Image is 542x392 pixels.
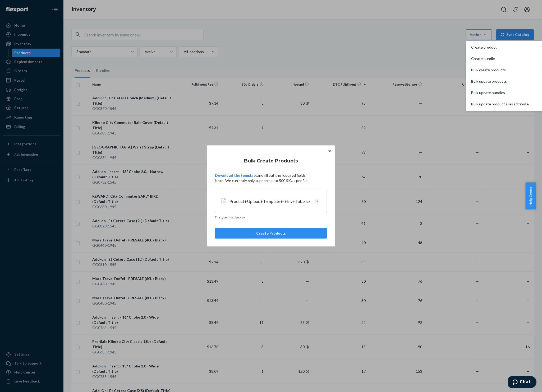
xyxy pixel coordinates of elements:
[471,91,529,95] span: Bulk update bundles
[315,198,320,204] button: Clear
[229,198,310,204] div: Product+Upload+Template+-+Inv+Tab.xlsx
[471,68,529,72] span: Bulk create products
[471,45,529,49] span: Create product
[215,173,327,183] p: and fill out the required fields. Note: We currently only support up to 500 SKUs per file.
[327,148,332,154] button: Close
[215,157,327,164] h4: Bulk Create Products
[12,4,22,8] span: Chat
[215,228,327,239] button: Create Products
[471,80,529,83] span: Bulk update products
[471,57,529,60] span: Create bundle
[215,173,257,178] a: Download the template
[215,215,327,220] p: File type must be .csv
[471,102,529,106] span: Bulk update product alias attribute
